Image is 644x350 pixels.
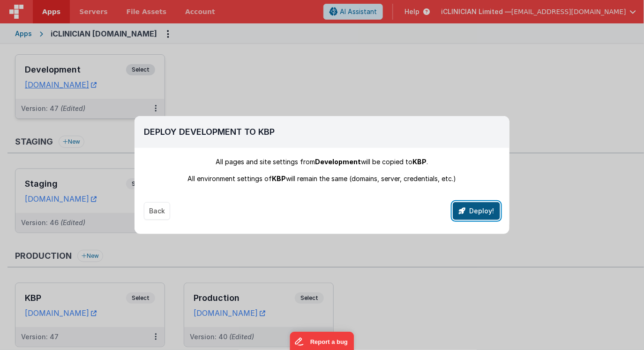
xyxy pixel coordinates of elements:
button: Back [144,202,170,220]
h2: Deploy Development To KBP [144,125,500,139]
span: KBP [272,175,286,182]
span: KBP [413,158,427,166]
div: All environment settings of will remain the same (domains, server, credentials, etc.) [144,174,500,183]
button: Deploy! [453,202,500,220]
span: Development [315,158,361,166]
div: All pages and site settings from will be copied to . [144,157,500,167]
